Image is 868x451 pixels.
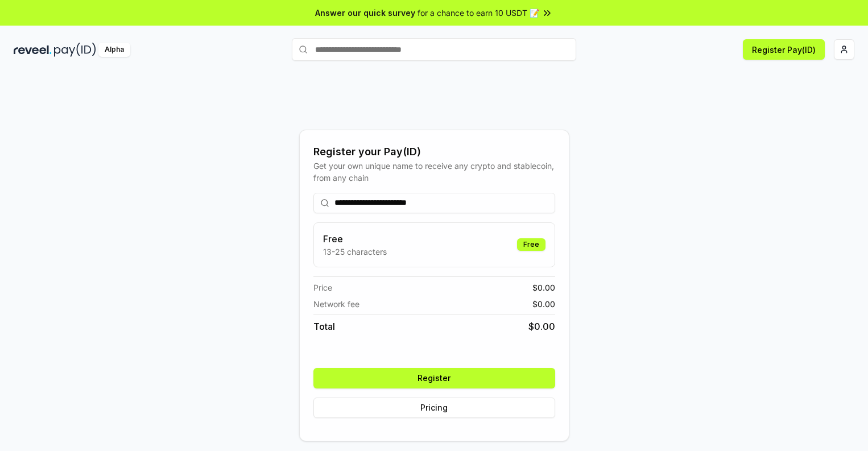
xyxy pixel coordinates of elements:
[323,246,387,258] p: 13-25 characters
[313,320,335,333] span: Total
[14,43,52,57] img: reveel_dark
[98,43,130,57] div: Alpha
[528,320,555,333] span: $ 0.00
[313,368,555,388] button: Register
[743,39,825,60] button: Register Pay(ID)
[517,238,545,251] div: Free
[313,298,359,310] span: Network fee
[418,7,539,19] span: for a chance to earn 10 USDT 📝
[315,7,415,19] span: Answer our quick survey
[313,398,555,418] button: Pricing
[54,43,96,57] img: pay_id
[532,282,555,293] span: $ 0.00
[323,232,387,246] h3: Free
[313,144,555,160] div: Register your Pay(ID)
[313,282,332,293] span: Price
[313,160,555,184] div: Get your own unique name to receive any crypto and stablecoin, from any chain
[532,298,555,310] span: $ 0.00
